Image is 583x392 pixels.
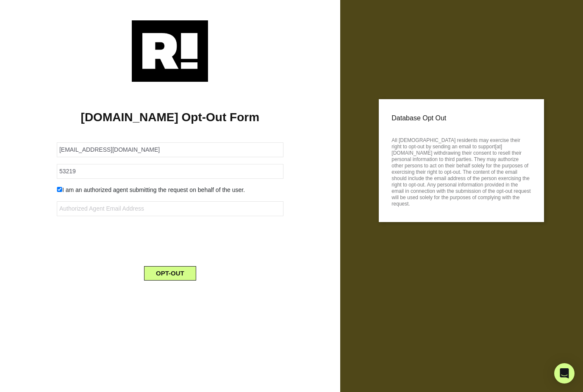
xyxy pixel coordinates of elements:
h1: [DOMAIN_NAME] Opt-Out Form [13,110,328,125]
iframe: reCAPTCHA [105,223,234,256]
p: All [DEMOGRAPHIC_DATA] residents may exercise their right to opt-out by sending an email to suppo... [391,135,531,207]
div: Open Intercom Messenger [554,363,575,384]
input: Zipcode [57,164,283,179]
button: OPT-OUT [144,266,196,281]
p: Database Opt Out [391,112,531,125]
input: Email Address [57,142,283,157]
div: I am an authorized agent submitting the request on behalf of the user. [50,186,290,195]
input: Authorized Agent Email Address [57,201,283,216]
img: Retention.com [132,20,208,82]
